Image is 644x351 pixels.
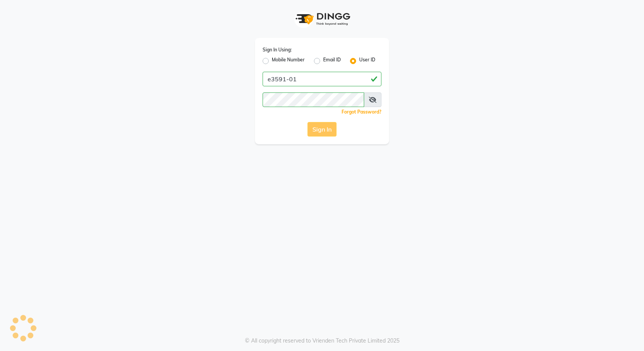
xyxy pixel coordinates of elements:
[342,109,381,115] a: Forgot Password?
[359,56,375,66] label: User ID
[323,56,341,66] label: Email ID
[263,46,292,53] label: Sign In Using:
[291,8,353,30] img: logo1.svg
[263,72,381,86] input: Username
[272,56,305,66] label: Mobile Number
[263,92,364,107] input: Username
